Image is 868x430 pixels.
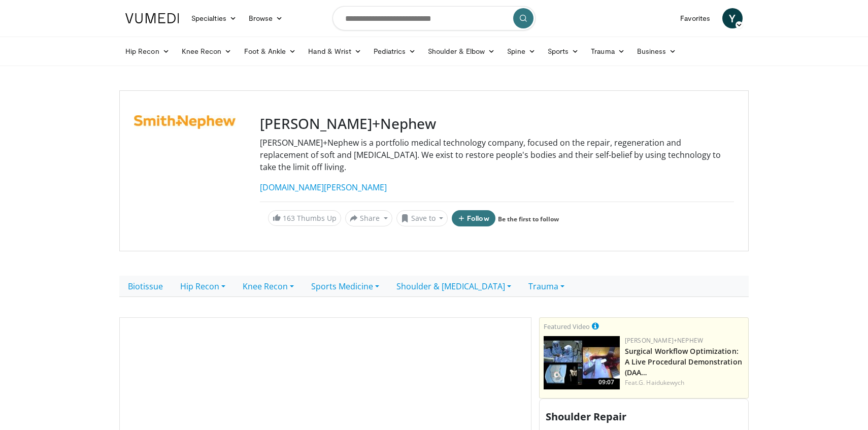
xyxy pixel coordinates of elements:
[639,378,684,387] a: G. Haidukewych
[625,336,703,345] a: [PERSON_NAME]+Nephew
[542,41,585,61] a: Sports
[544,336,620,389] a: 09:07
[119,41,176,61] a: Hip Recon
[544,336,620,389] img: bcfc90b5-8c69-4b20-afee-af4c0acaf118.150x105_q85_crop-smart_upscale.jpg
[243,8,289,28] a: Browse
[260,115,734,133] h3: [PERSON_NAME]+Nephew
[185,8,243,28] a: Specialties
[585,41,631,61] a: Trauma
[283,213,295,223] span: 163
[501,41,541,61] a: Spine
[388,276,520,297] a: Shoulder & [MEDICAL_DATA]
[631,41,683,61] a: Business
[238,41,303,61] a: Foot & Ankle
[260,137,734,173] p: [PERSON_NAME]+Nephew is a portfolio medical technology company, focused on the repair, regenerati...
[544,322,590,331] small: Featured Video
[268,210,341,226] a: 163 Thumbs Up
[332,6,536,30] input: Search topics, interventions
[674,8,716,28] a: Favorites
[302,41,368,61] a: Hand & Wrist
[260,182,387,193] a: [DOMAIN_NAME][PERSON_NAME]
[396,210,448,226] button: Save to
[625,378,744,387] div: Feat.
[303,276,388,297] a: Sports Medicine
[345,210,392,226] button: Share
[172,276,234,297] a: Hip Recon
[722,8,743,28] a: Y
[520,276,573,297] a: Trauma
[422,41,501,61] a: Shoulder & Elbow
[595,378,617,387] span: 09:07
[546,410,626,423] span: Shoulder Repair
[176,41,238,61] a: Knee Recon
[452,210,495,226] button: Follow
[234,276,303,297] a: Knee Recon
[625,346,742,377] a: Surgical Workflow Optimization: A Live Procedural Demonstration (DAA…
[119,276,172,297] a: Biotissue
[368,41,422,61] a: Pediatrics
[498,215,559,223] a: Be the first to follow
[125,13,179,23] img: VuMedi Logo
